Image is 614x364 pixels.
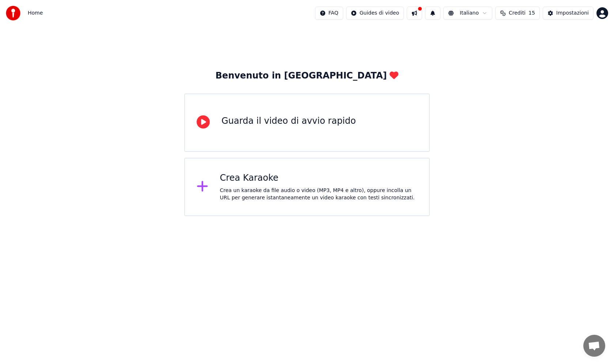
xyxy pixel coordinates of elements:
[528,9,535,17] span: 15
[220,172,418,184] div: Crea Karaoke
[220,187,418,202] div: Crea un karaoke da file audio o video (MP3, MP4 e altro), oppure incolla un URL per generare ista...
[28,9,43,17] nav: breadcrumb
[509,9,526,17] span: Crediti
[315,7,343,20] button: FAQ
[346,7,404,20] button: Guides di video
[28,9,43,17] span: Home
[495,7,540,20] button: Crediti15
[556,9,589,17] div: Impostazioni
[6,6,20,20] img: youka
[543,7,594,20] button: Impostazioni
[216,70,399,82] div: Benvenuto in [GEOGRAPHIC_DATA]
[221,115,356,127] div: Guarda il video di avvio rapido
[583,335,605,357] a: Aprire la chat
